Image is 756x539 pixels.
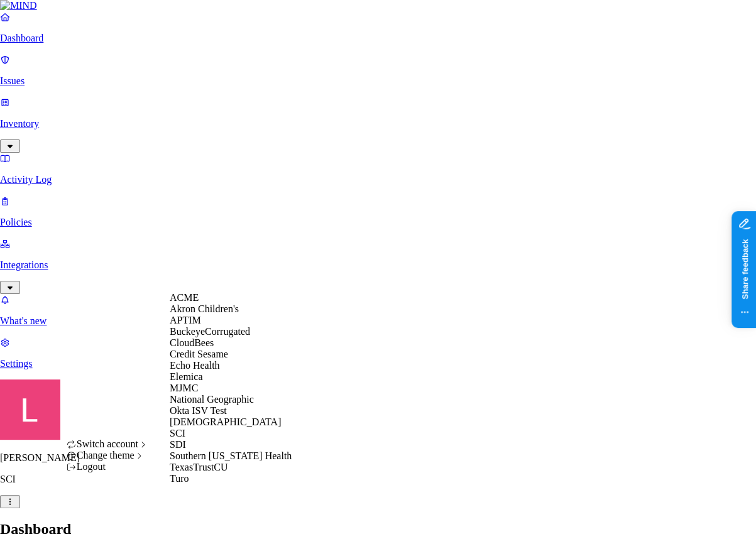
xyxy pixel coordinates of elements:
[170,326,250,337] span: BuckeyeCorrugated
[170,371,202,382] span: Elemica
[77,450,134,460] span: Change theme
[170,473,189,484] span: Turo
[77,438,138,449] span: Switch account
[170,383,198,393] span: MJMC
[170,416,281,427] span: [DEMOGRAPHIC_DATA]
[170,394,254,405] span: National Geographic
[170,292,199,303] span: ACME
[170,349,228,359] span: Credit Sesame
[170,315,201,325] span: APTIM
[66,461,148,472] div: Logout
[170,337,214,348] span: CloudBees
[170,439,186,450] span: SDI
[170,303,239,314] span: Akron Children's
[170,428,185,438] span: SCI
[170,462,228,472] span: TexasTrustCU
[170,450,292,461] span: Southern [US_STATE] Health
[170,405,227,416] span: Okta ISV Test
[170,360,220,371] span: Echo Health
